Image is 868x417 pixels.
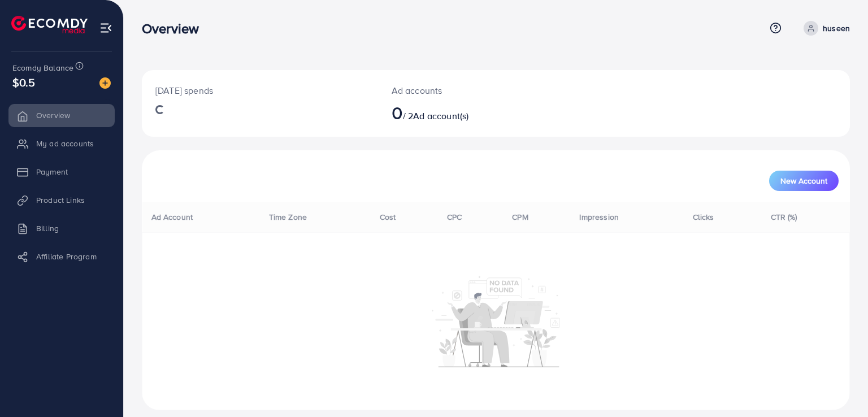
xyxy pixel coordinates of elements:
[142,20,208,37] h3: Overview
[392,99,403,125] span: 0
[12,74,36,90] span: $0.5
[769,171,839,191] button: New Account
[823,21,850,35] p: huseen
[12,62,73,73] span: Ecomdy Balance
[99,77,111,89] img: image
[799,21,850,36] a: huseen
[11,16,88,33] img: logo
[780,177,827,185] span: New Account
[99,21,112,34] img: menu
[155,84,364,97] p: [DATE] spends
[413,110,468,122] span: Ad account(s)
[392,102,541,123] h2: / 2
[392,84,541,97] p: Ad accounts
